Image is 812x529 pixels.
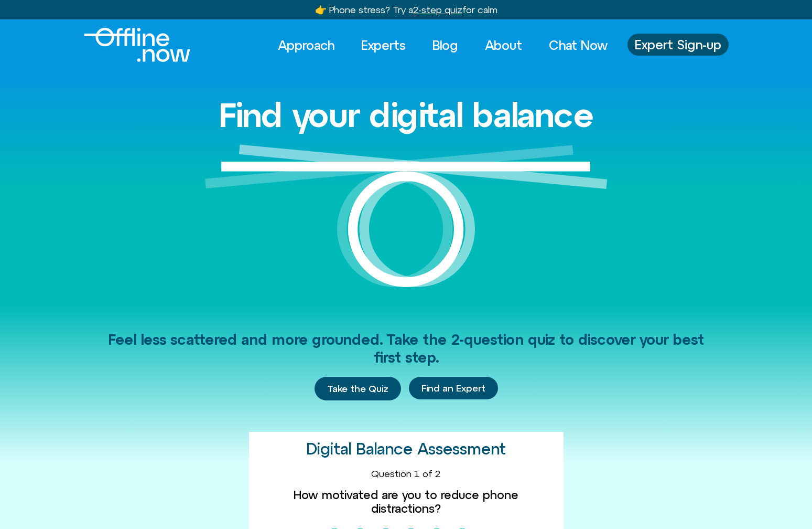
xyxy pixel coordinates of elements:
a: Take the Quiz [315,377,401,401]
a: 👉 Phone stress? Try a2-step quizfor calm [315,4,497,15]
a: Chat Now [539,34,617,57]
a: About [475,34,532,57]
img: Offline.Now logo in white. Text of the words offline.now with a line going through the "O" [84,28,190,62]
span: Find an Expert [421,383,485,394]
span: Take the Quiz [327,383,388,395]
u: 2-step quiz [413,4,462,15]
a: Find an Expert [409,377,498,400]
label: How motivated are you to reduce phone distractions? [257,488,555,516]
a: Approach [268,34,344,57]
div: Find an Expert [409,377,498,401]
div: Logo [84,28,172,62]
span: Feel less scattered and more grounded. Take the 2-question quiz to discover your best first step. [108,331,704,366]
a: Blog [423,34,468,57]
span: Expert Sign-up [635,38,721,51]
nav: Menu [268,34,617,57]
h1: Find your digital balance [219,97,594,133]
a: Expert Sign-up [627,34,729,56]
a: Experts [352,34,415,57]
h2: Digital Balance Assessment [306,440,506,458]
div: Question 1 of 2 [257,468,555,480]
img: Graphic of a white circle with a white line balancing on top to represent balance. [205,144,608,304]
